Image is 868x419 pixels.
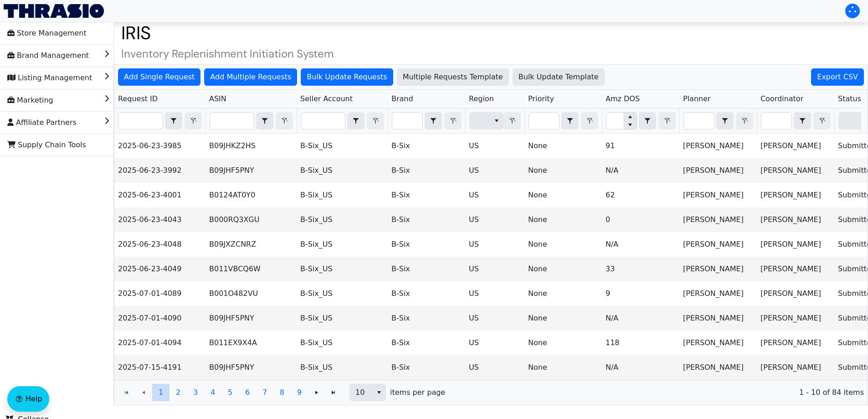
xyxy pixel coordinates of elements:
[221,384,239,401] button: Page 5
[602,306,679,331] td: N/A
[602,158,679,183] td: N/A
[273,384,291,401] button: Page 8
[606,93,640,104] span: Amz DOS
[388,355,465,380] td: B-Six
[390,387,445,398] span: items per page
[524,281,602,306] td: None
[524,207,602,232] td: None
[211,387,215,398] span: 4
[757,355,834,380] td: [PERSON_NAME]
[388,134,465,158] td: B-Six
[205,355,297,380] td: B09JHF5PNY
[639,112,656,129] span: Choose Operator
[262,387,267,398] span: 7
[391,93,413,104] span: Brand
[524,134,602,158] td: None
[519,72,599,83] span: Bulk Update Template
[152,384,169,401] button: Page 1
[817,72,858,83] span: Export CSV
[308,384,325,401] button: Go to the next page
[297,257,388,281] td: B-Six_US
[256,384,273,401] button: Page 7
[757,281,834,306] td: [PERSON_NAME]
[469,112,503,129] span: Filter
[465,257,524,281] td: US
[193,387,198,398] span: 3
[205,281,297,306] td: B001O482VU
[297,306,388,331] td: B-Six_US
[606,113,623,129] input: Filter
[465,232,524,257] td: US
[679,257,757,281] td: [PERSON_NAME]
[239,384,256,401] button: Page 6
[118,113,163,129] input: Filter
[388,158,465,183] td: B-Six
[425,112,442,129] span: Choose Operator
[465,331,524,355] td: US
[349,384,386,401] span: Page size
[205,158,297,183] td: B09JHF5PNY
[114,158,205,183] td: 2025-06-23-3992
[524,183,602,207] td: None
[26,393,42,404] span: Help
[245,387,250,398] span: 6
[297,158,388,183] td: B-Six_US
[204,384,221,401] button: Page 4
[524,232,602,257] td: None
[210,113,254,129] input: Filter
[205,134,297,158] td: B09JHKZ2HS
[291,384,308,401] button: Page 9
[639,113,656,129] button: select
[165,113,182,129] button: select
[388,232,465,257] td: B-Six
[388,331,465,355] td: B-Six
[529,113,559,129] input: Filter
[257,113,273,129] button: select
[205,183,297,207] td: B0124AT0Y0
[7,386,49,412] button: Help floatingactionbutton
[348,113,364,129] button: select
[465,281,524,306] td: US
[187,384,204,401] button: Page 3
[602,109,679,134] th: Filter
[114,281,205,306] td: 2025-07-01-4089
[465,183,524,207] td: US
[325,384,342,401] button: Go to the last page
[114,109,205,134] th: Filter
[811,68,864,86] button: Export CSV
[7,93,53,108] span: Marketing
[524,158,602,183] td: None
[388,109,465,134] th: Filter
[205,306,297,331] td: B09JHF5PNY
[114,207,205,232] td: 2025-06-23-4043
[114,22,868,44] h1: IRIS
[397,68,509,86] button: Multiple Requests Template
[602,134,679,158] td: 91
[388,207,465,232] td: B-Six
[452,387,864,398] span: 1 - 10 of 84 items
[204,68,297,86] button: Add Multiple Requests
[684,113,714,129] input: Filter
[297,281,388,306] td: B-Six_US
[114,257,205,281] td: 2025-06-23-4049
[124,72,195,83] span: Add Single Request
[118,93,158,104] span: Request ID
[4,4,104,18] a: Thrasio Logo
[683,93,711,104] span: Planner
[513,68,605,86] button: Bulk Update Template
[679,331,757,355] td: [PERSON_NAME]
[307,72,387,83] span: Bulk Update Requests
[280,387,284,398] span: 8
[165,112,182,129] span: Choose Operator
[524,306,602,331] td: None
[602,183,679,207] td: 62
[205,331,297,355] td: B011EX9X4A
[679,109,757,134] th: Filter
[465,109,524,134] th: Filter
[169,384,187,401] button: Page 2
[757,331,834,355] td: [PERSON_NAME]
[465,306,524,331] td: US
[388,257,465,281] td: B-Six
[425,113,442,129] button: select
